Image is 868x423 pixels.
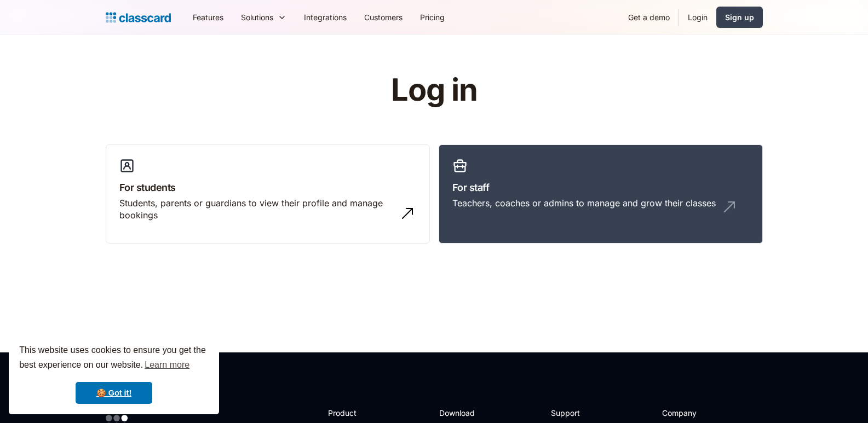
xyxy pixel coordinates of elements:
[725,11,754,23] div: Sign up
[679,5,716,30] a: Login
[184,5,232,30] a: Features
[76,382,152,404] a: dismiss cookie message
[232,5,295,30] div: Solutions
[9,333,219,414] div: cookieconsent
[551,407,595,419] h2: Support
[439,407,484,419] h2: Download
[106,10,171,25] a: Logo
[119,197,394,222] div: Students, parents or guardians to view their profile and manage bookings
[119,180,416,195] h3: For students
[355,5,411,30] a: Customers
[411,5,453,30] a: Pricing
[241,11,273,23] div: Solutions
[143,357,191,373] a: learn more about cookies
[106,144,430,244] a: For studentsStudents, parents or guardians to view their profile and manage bookings
[662,407,735,419] h2: Company
[260,73,608,107] h1: Log in
[452,180,749,195] h3: For staff
[619,5,679,30] a: Get a demo
[452,197,716,209] div: Teachers, coaches or admins to manage and grow their classes
[328,407,387,419] h2: Product
[439,144,763,244] a: For staffTeachers, coaches or admins to manage and grow their classes
[19,344,209,373] span: This website uses cookies to ensure you get the best experience on our website.
[716,7,763,28] a: Sign up
[295,5,355,30] a: Integrations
